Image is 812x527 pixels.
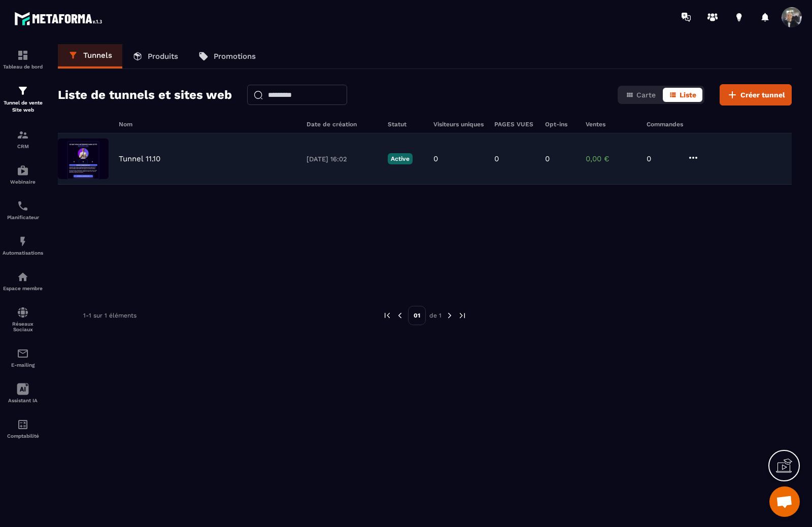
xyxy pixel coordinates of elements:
h6: Nom [119,121,296,128]
p: 0,00 € [586,154,636,163]
p: Webinaire [3,179,43,185]
img: prev [383,311,392,320]
p: Tunnel de vente Site web [3,99,43,114]
p: Assistant IA [3,398,43,403]
a: formationformationTunnel de vente Site web [3,77,43,121]
a: schedulerschedulerPlanificateur [3,192,43,228]
h6: Date de création [307,121,378,128]
img: accountant [17,418,29,431]
p: 0 [647,154,677,163]
a: Produits [122,44,188,68]
img: scheduler [17,200,29,212]
img: next [458,311,467,320]
p: CRM [3,144,43,149]
p: Tunnels [83,51,112,60]
a: Tunnels [58,44,122,68]
button: Liste [663,88,702,102]
p: Tableau de bord [3,64,43,69]
img: prev [395,311,404,320]
p: E-mailing [3,362,43,368]
img: formation [17,49,29,61]
img: formation [17,129,29,141]
p: Planificateur [3,215,43,220]
h6: Statut [388,121,423,128]
p: Comptabilité [3,433,43,439]
a: Assistant IA [3,375,43,411]
h6: PAGES VUES [494,121,535,128]
h6: Visiteurs uniques [433,121,484,128]
span: Carte [636,91,656,99]
p: 0 [433,154,438,163]
p: 0 [545,154,550,163]
a: formationformationCRM [3,121,43,157]
img: automations [17,235,29,248]
a: formationformationTableau de bord [3,42,43,77]
h6: Ventes [586,121,636,128]
img: image [58,138,109,179]
a: Promotions [188,44,266,68]
a: automationsautomationsEspace membre [3,263,43,299]
img: email [17,347,29,360]
p: 0 [494,154,499,163]
a: social-networksocial-networkRéseaux Sociaux [3,299,43,340]
p: [DATE] 16:02 [307,155,378,163]
p: Promotions [214,52,256,61]
p: 1-1 sur 1 éléments [83,312,137,319]
img: logo [14,9,106,28]
img: automations [17,164,29,177]
img: automations [17,271,29,283]
p: 01 [408,306,426,325]
div: Ouvrir le chat [769,486,800,517]
h2: Liste de tunnels et sites web [58,85,232,105]
p: Tunnel 11.10 [119,154,160,163]
button: Carte [620,88,662,102]
a: automationsautomationsWebinaire [3,157,43,192]
a: emailemailE-mailing [3,340,43,375]
span: Liste [680,91,696,99]
a: accountantaccountantComptabilité [3,411,43,446]
img: formation [17,85,29,97]
p: Automatisations [3,250,43,256]
button: Créer tunnel [720,84,792,106]
a: automationsautomationsAutomatisations [3,228,43,263]
span: Créer tunnel [740,90,785,100]
p: de 1 [429,311,442,320]
img: social-network [17,306,29,319]
img: next [445,311,454,320]
h6: Commandes [647,121,683,128]
p: Réseaux Sociaux [3,321,43,332]
h6: Opt-ins [545,121,576,128]
p: Produits [148,52,178,61]
p: Active [388,153,413,164]
p: Espace membre [3,286,43,291]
